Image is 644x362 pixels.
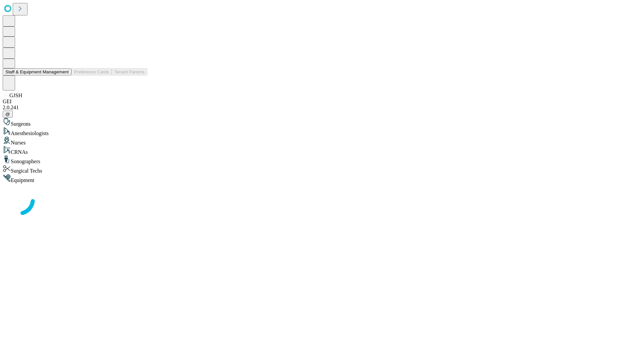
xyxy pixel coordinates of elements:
[9,93,22,98] span: GJSH
[3,155,641,165] div: Sonographers
[71,68,112,75] button: Preference Cards
[3,174,641,183] div: Equipment
[3,165,641,174] div: Surgical Techs
[5,112,10,117] span: @
[3,118,641,127] div: Surgeons
[112,68,147,75] button: Tenant Params
[3,127,641,136] div: Anesthesiologists
[3,146,641,155] div: CRNAs
[3,111,13,118] button: @
[3,136,641,146] div: Nurses
[3,105,641,111] div: 2.0.241
[3,99,641,105] div: GEI
[3,68,71,75] button: Staff & Equipment Management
